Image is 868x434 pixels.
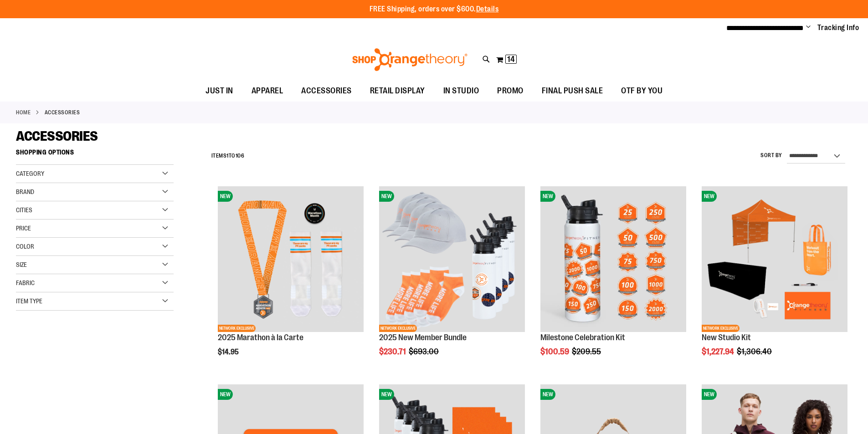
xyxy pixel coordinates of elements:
span: NEW [218,191,233,202]
a: PROMO [488,81,533,102]
img: Milestone Celebration Kit [540,186,686,332]
label: Sort By [760,152,782,159]
span: $14.95 [218,348,240,356]
span: NEW [379,389,394,400]
a: 2025 New Member BundleNEWNETWORK EXCLUSIVE [379,186,525,333]
span: $1,227.94 [702,347,735,356]
span: Color [16,243,34,250]
span: NEW [540,389,555,400]
img: 2025 New Member Bundle [379,186,525,332]
span: Item Type [16,297,42,305]
a: JUST IN [196,81,242,102]
span: $230.71 [379,347,407,356]
div: product [375,182,529,379]
span: Cities [16,206,32,214]
button: Account menu [806,23,811,32]
span: $209.55 [572,347,602,356]
a: 2025 Marathon à la Carte [218,333,303,342]
strong: Shopping Options [16,144,174,165]
span: NEW [379,191,394,202]
span: $100.59 [540,347,570,356]
span: NEW [702,389,717,400]
h2: Items to [211,149,245,163]
img: 2025 Marathon à la Carte [218,186,364,332]
a: APPAREL [242,81,293,102]
span: OTF BY YOU [621,81,663,101]
span: Size [16,261,27,268]
span: NEW [540,191,555,202]
a: Details [476,5,499,13]
span: Fabric [16,279,35,286]
span: APPAREL [252,81,283,101]
span: 14 [507,55,515,64]
span: NEW [218,389,233,400]
a: ACCESSORIES [292,81,361,101]
span: NEW [702,191,717,202]
a: Tracking Info [817,23,859,33]
span: NETWORK EXCLUSIVE [379,325,417,332]
span: Price [16,225,31,232]
a: New Studio KitNEWNETWORK EXCLUSIVE [702,186,847,333]
a: FINAL PUSH SALE [533,81,612,102]
span: FINAL PUSH SALE [542,81,603,101]
a: RETAIL DISPLAY [361,81,434,102]
span: ACCESSORIES [301,81,352,101]
a: IN STUDIO [434,81,488,102]
img: Shop Orangetheory [351,48,469,71]
span: NETWORK EXCLUSIVE [702,325,740,332]
a: 2025 New Member Bundle [379,333,467,342]
span: 106 [236,153,245,159]
p: FREE Shipping, orders over $600. [370,4,499,15]
span: JUST IN [205,81,233,101]
a: 2025 Marathon à la CarteNEWNETWORK EXCLUSIVE [218,186,364,333]
span: PROMO [497,81,524,101]
div: product [213,182,368,379]
a: Home [16,108,31,117]
span: ACCESSORIES [16,128,98,144]
a: Milestone Celebration KitNEW [540,186,686,333]
span: $693.00 [409,347,440,356]
img: New Studio Kit [702,186,847,332]
a: Milestone Celebration Kit [540,333,625,342]
span: RETAIL DISPLAY [370,81,425,101]
span: Category [16,170,44,177]
strong: ACCESSORIES [45,108,80,117]
a: OTF BY YOU [612,81,672,102]
span: IN STUDIO [443,81,479,101]
span: 1 [226,153,229,159]
span: $1,306.40 [737,347,773,356]
span: Brand [16,188,34,195]
div: product [536,182,691,379]
a: New Studio Kit [702,333,751,342]
span: NETWORK EXCLUSIVE [218,325,256,332]
div: product [697,182,852,379]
